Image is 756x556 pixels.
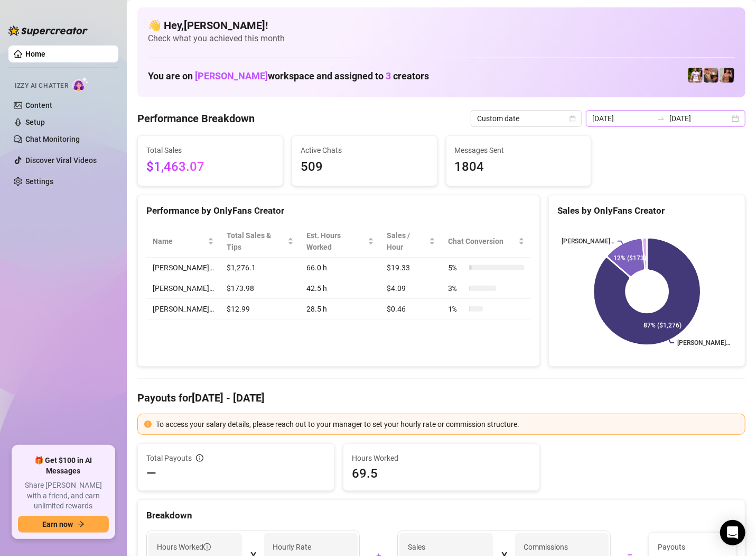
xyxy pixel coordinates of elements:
img: AI Chatter [72,77,89,92]
h4: Payouts for [DATE] - [DATE] [137,390,745,405]
td: $1,276.1 [220,258,300,278]
img: Osvaldo [704,68,718,83]
span: info-circle [196,454,203,462]
span: Hours Worked [157,541,211,553]
span: Total Sales [146,144,274,156]
div: Sales by OnlyFans Creator [557,204,736,218]
td: [PERSON_NAME]… [146,258,220,278]
span: Active Chats [301,144,428,156]
span: Custom date [477,111,575,126]
span: Total Sales & Tips [227,230,285,253]
span: — [146,465,156,482]
text: [PERSON_NAME]… [562,238,614,245]
img: Hector [688,68,703,83]
span: Earn now [42,520,73,528]
span: Total Payouts [146,452,192,464]
div: Breakdown [146,508,736,523]
span: swap-right [657,114,665,123]
button: Earn nowarrow-right [18,516,109,533]
span: Payouts [658,541,727,553]
div: To access your salary details, please reach out to your manager to set your hourly rate or commis... [156,418,739,430]
span: 509 [301,157,428,177]
span: Sales [408,541,484,553]
div: Performance by OnlyFans Creator [146,204,531,218]
span: Sales / Hour [387,230,427,253]
div: Open Intercom Messenger [720,520,745,545]
span: exclamation-circle [144,421,152,428]
span: Name [153,235,206,247]
img: logo-BBDzfeDw.svg [8,25,88,36]
th: Total Sales & Tips [220,225,300,258]
span: 5 % [448,262,465,274]
span: Izzy AI Chatter [15,81,68,91]
input: Start date [592,113,652,124]
td: $173.98 [220,278,300,299]
img: Zach [720,68,734,83]
div: Est. Hours Worked [306,230,366,253]
article: Hourly Rate [273,541,311,553]
h4: 👋 Hey, [PERSON_NAME] ! [148,18,735,33]
a: Settings [25,177,53,186]
span: 1804 [455,157,583,177]
span: 🎁 Get $100 in AI Messages [18,455,109,476]
h1: You are on workspace and assigned to creators [148,70,429,82]
h4: Performance Breakdown [137,111,255,126]
article: Commissions [524,541,568,553]
a: Chat Monitoring [25,135,80,143]
span: Share [PERSON_NAME] with a friend, and earn unlimited rewards [18,480,109,512]
span: 3 % [448,282,465,294]
td: 42.5 h [300,278,380,299]
span: arrow-right [77,521,85,528]
a: Content [25,101,52,110]
span: to [657,114,665,123]
th: Chat Conversion [442,225,531,258]
td: $4.09 [380,278,442,299]
span: Chat Conversion [448,235,516,247]
th: Sales / Hour [380,225,442,258]
td: 28.5 h [300,299,380,320]
span: Hours Worked [352,452,531,464]
a: Setup [25,118,45,126]
text: [PERSON_NAME]… [677,339,730,347]
input: End date [669,113,730,124]
td: $19.33 [380,258,442,278]
span: calendar [570,115,576,122]
span: 3 [386,70,391,81]
span: 1 % [448,303,465,315]
a: Discover Viral Videos [25,156,97,165]
td: [PERSON_NAME]… [146,299,220,320]
a: Home [25,50,45,58]
span: Check what you achieved this month [148,33,735,44]
span: [PERSON_NAME] [195,70,268,81]
th: Name [146,225,220,258]
td: 66.0 h [300,258,380,278]
span: 69.5 [352,465,531,482]
span: Messages Sent [455,144,583,156]
td: $12.99 [220,299,300,320]
td: [PERSON_NAME]… [146,278,220,299]
span: info-circle [203,543,211,551]
td: $0.46 [380,299,442,320]
span: $1,463.07 [146,157,274,177]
